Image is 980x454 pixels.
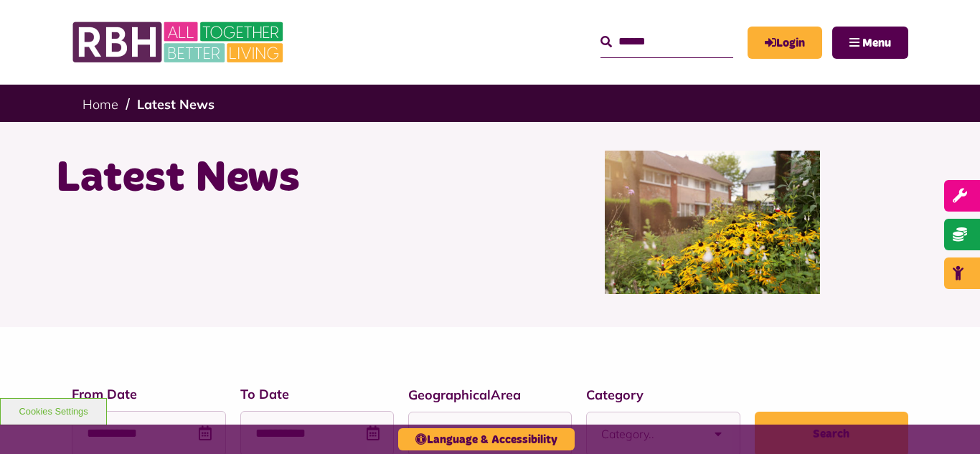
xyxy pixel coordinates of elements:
span: Menu [862,37,891,49]
h1: Latest News [56,151,479,207]
a: MyRBH [748,27,822,59]
button: Language & Accessibility [398,428,575,450]
a: Home [83,96,118,113]
a: Latest News [137,96,215,113]
img: RBH [72,14,287,70]
label: From Date [72,384,226,404]
img: SAZ MEDIA RBH HOUSING4 [605,151,820,294]
button: Navigation [832,27,908,59]
label: To Date [240,384,395,404]
label: GeographicalArea [408,385,572,405]
label: Category [586,385,740,405]
iframe: Netcall Web Assistant for live chat [915,389,980,454]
